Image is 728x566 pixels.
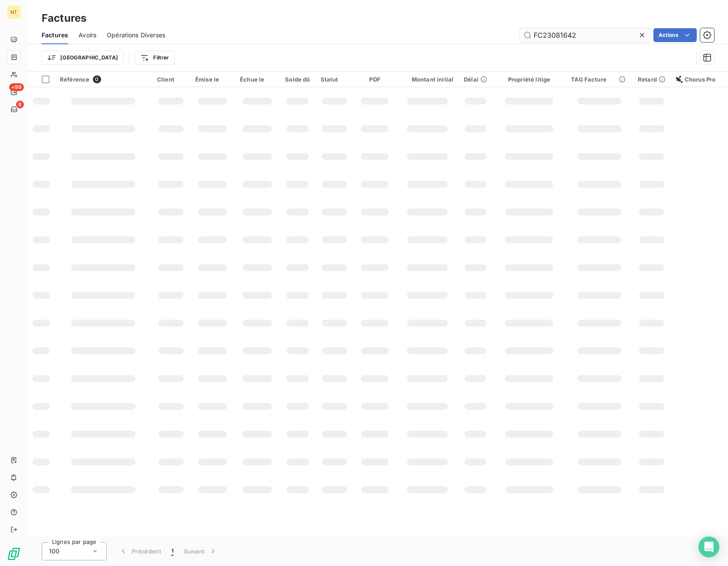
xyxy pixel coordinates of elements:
[60,76,89,83] span: Référence
[16,101,24,108] span: 8
[49,547,59,556] span: 100
[166,542,179,560] button: 1
[638,76,666,83] div: Retard
[42,10,86,26] h3: Factures
[285,76,310,83] div: Solde dû
[93,75,101,83] span: 0
[401,76,453,83] div: Montant initial
[7,547,21,561] img: Logo LeanPay
[42,51,124,65] button: [GEOGRAPHIC_DATA]
[134,51,174,65] button: Filtrer
[179,542,223,560] button: Suivant
[79,31,96,39] span: Avoirs
[653,28,697,42] button: Actions
[114,542,166,560] button: Précédent
[498,76,561,83] div: Propriété litige
[698,537,719,557] div: Open Intercom Messenger
[321,76,349,83] div: Statut
[520,28,650,42] input: Rechercher
[359,76,390,83] div: PDF
[7,5,21,19] div: NT
[157,76,185,83] div: Client
[240,76,275,83] div: Échue le
[195,76,230,83] div: Émise le
[42,31,68,39] span: Factures
[9,83,24,91] span: +99
[464,76,487,83] div: Délai
[571,76,627,83] div: TAG Facture
[676,76,726,83] div: Chorus Pro
[171,547,174,556] span: 1
[107,31,165,39] span: Opérations Diverses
